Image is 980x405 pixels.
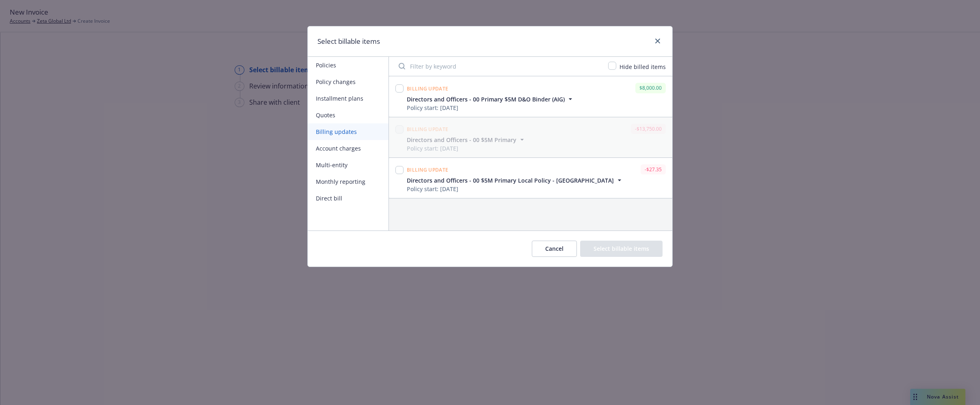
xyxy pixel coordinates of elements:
[407,136,516,144] span: Directors and Officers - 00 $5M Primary
[407,85,448,92] span: Billing update
[407,144,526,153] div: Policy start: [DATE]
[620,63,666,71] span: Hide billed items
[308,123,389,140] button: Billing updates
[407,185,624,193] div: Policy start: [DATE]
[389,117,672,157] span: Billing update-$13,750.00Directors and Officers - 00 $5M PrimaryPolicy start: [DATE]
[631,124,666,134] div: -$13,750.00
[641,164,666,174] div: -$27.35
[407,126,448,133] span: Billing update
[317,36,380,47] h1: Select billable items
[407,176,614,185] span: Directors and Officers - 00 $5M Primary Local Policy - [GEOGRAPHIC_DATA]
[308,157,389,173] button: Multi-entity
[407,166,448,173] span: Billing update
[407,95,574,103] button: Directors and Officers - 00 Primary $5M D&O Binder (AIG)
[394,58,603,74] input: Filter by keyword
[308,57,389,73] button: Policies
[308,107,389,123] button: Quotes
[407,136,526,144] button: Directors and Officers - 00 $5M Primary
[308,73,389,90] button: Policy changes
[635,83,666,93] div: $8,000.00
[308,140,389,157] button: Account charges
[653,36,663,46] a: close
[407,103,574,112] div: Policy start: [DATE]
[532,241,577,257] button: Cancel
[407,95,565,103] span: Directors and Officers - 00 Primary $5M D&O Binder (AIG)
[308,173,389,190] button: Monthly reporting
[407,176,624,185] button: Directors and Officers - 00 $5M Primary Local Policy - [GEOGRAPHIC_DATA]
[308,90,389,107] button: Installment plans
[308,190,389,207] button: Direct bill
